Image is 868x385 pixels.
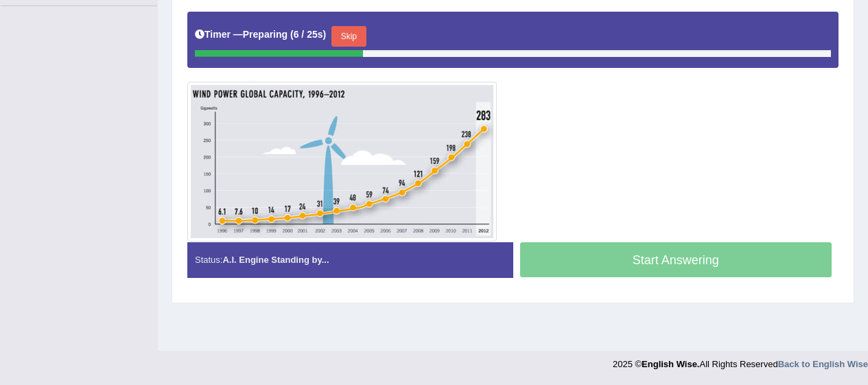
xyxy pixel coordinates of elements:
[187,242,513,277] div: Status:
[222,255,329,265] strong: A.I. Engine Standing by...
[243,29,288,40] b: Preparing
[613,351,868,371] div: 2025 © All Rights Reserved
[323,29,327,40] b: )
[290,29,294,40] b: (
[294,29,323,40] b: 6 / 25s
[778,359,868,369] a: Back to English Wise
[331,26,366,47] button: Skip
[195,30,326,40] h5: Timer —
[642,359,699,369] strong: English Wise.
